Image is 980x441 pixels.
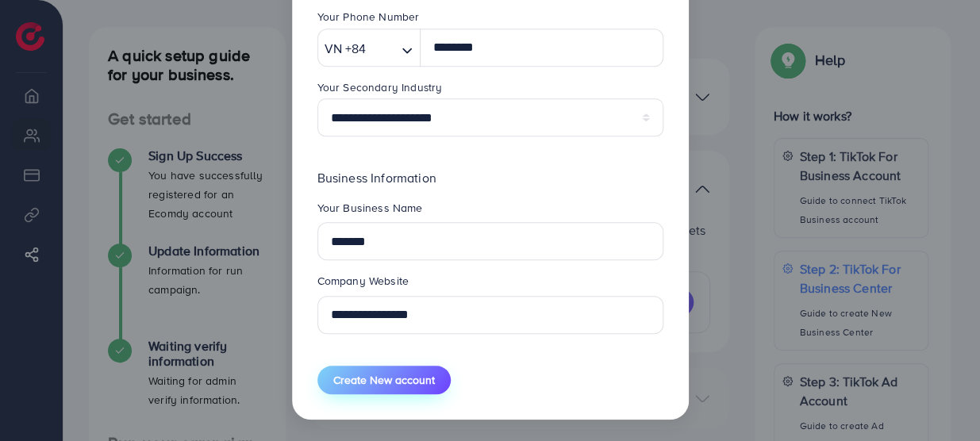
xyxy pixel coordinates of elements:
label: Your Secondary Industry [317,79,443,95]
button: Create New account [317,366,451,394]
legend: Your Business Name [317,200,663,222]
div: Search for option [317,29,421,67]
legend: Company Website [317,273,663,295]
span: Create New account [333,372,435,388]
label: Your Phone Number [317,9,420,25]
span: +84 [345,37,366,60]
iframe: Chat [913,370,968,429]
input: Search for option [371,36,395,61]
span: VN [325,37,342,60]
p: Business Information [317,168,663,187]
